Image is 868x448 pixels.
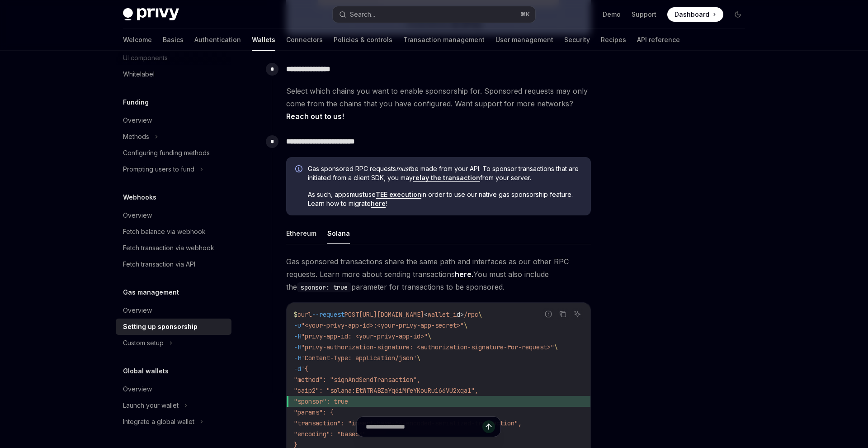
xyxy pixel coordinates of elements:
[637,29,680,51] a: API reference
[123,305,152,316] div: Overview
[571,308,583,320] button: Ask AI
[116,302,231,319] a: Overview
[116,207,231,224] a: Overview
[286,29,323,51] a: Connectors
[294,397,348,405] span: "sponsor": true
[557,308,569,320] button: Copy the contents from the code block
[542,308,554,320] button: Report incorrect code
[359,310,424,319] span: [URL][DOMAIN_NAME]
[294,321,301,329] span: -u
[455,270,473,279] a: here.
[123,164,194,175] div: Prompting users to fund
[123,69,155,80] div: Whitelabel
[376,191,421,199] a: TEE execution
[554,343,558,351] span: \
[294,310,297,319] span: $
[520,11,530,18] span: ⌘ K
[294,386,478,395] span: "caip2": "solana:EtWTRABZaYq6iMfeYKouRu166VU2xqa1",
[301,332,428,340] span: "privy-app-id: <your-privy-app-id>"
[457,310,460,319] span: d
[286,112,344,121] a: Reach out to us!
[301,354,417,362] span: 'Content-Type: application/json'
[116,240,231,256] a: Fetch transaction via webhook
[464,321,467,329] span: \
[424,310,428,319] span: <
[667,7,723,22] a: Dashboard
[286,255,591,293] span: Gas sponsored transactions share the same path and interfaces as our other RPC requests. Learn mo...
[294,354,301,362] span: -H
[308,190,582,208] span: As such, apps use in order to use our native gas sponsorship feature. Learn how to migrate !
[731,7,745,22] button: Toggle dark mode
[349,191,365,198] strong: must
[123,259,195,270] div: Fetch transaction via API
[116,319,231,335] a: Setting up sponsorship
[632,10,656,19] a: Support
[116,224,231,240] a: Fetch balance via webhook
[163,29,184,51] a: Basics
[295,165,304,174] svg: Info
[116,256,231,272] a: Fetch transaction via API
[413,174,480,182] a: relay the transaction
[603,10,621,19] a: Demo
[123,115,152,126] div: Overview
[123,384,152,395] div: Overview
[123,243,214,253] div: Fetch transaction via webhook
[194,29,241,51] a: Authentication
[482,420,495,433] button: Send message
[301,365,308,373] span: '{
[371,200,386,208] a: here
[495,29,553,51] a: User management
[123,416,194,427] div: Integrate a global wallet
[301,321,464,329] span: "<your-privy-app-id>:<your-privy-app-secret>"
[294,343,301,351] span: -H
[601,29,626,51] a: Recipes
[123,131,149,142] div: Methods
[428,332,431,340] span: \
[116,66,231,82] a: Whitelabel
[123,321,198,332] div: Setting up sponsorship
[294,408,334,416] span: "params": {
[116,381,231,397] a: Overview
[460,310,464,319] span: >
[344,310,359,319] span: POST
[564,29,590,51] a: Security
[294,365,301,373] span: -d
[123,210,152,221] div: Overview
[350,9,375,20] div: Search...
[294,376,420,384] span: "method": "signAndSendTransaction",
[123,226,206,237] div: Fetch balance via webhook
[297,282,351,292] code: sponsor: true
[403,29,485,51] a: Transaction management
[116,145,231,161] a: Configuring funding methods
[286,85,591,123] span: Select which chains you want to enable sponsorship for. Sponsored requests may only come from the...
[123,400,179,411] div: Launch your wallet
[297,310,312,319] span: curl
[428,310,457,319] span: wallet_i
[417,354,420,362] span: \
[123,192,156,203] h5: Webhooks
[123,338,164,348] div: Custom setup
[123,8,179,21] img: dark logo
[675,10,709,19] span: Dashboard
[123,148,210,158] div: Configuring funding methods
[286,223,316,244] button: Ethereum
[116,112,231,129] a: Overview
[396,165,410,172] em: must
[312,310,344,319] span: --request
[123,287,179,298] h5: Gas management
[252,29,275,51] a: Wallets
[123,29,152,51] a: Welcome
[123,97,149,108] h5: Funding
[333,6,535,23] button: Search...⌘K
[123,366,169,377] h5: Global wallets
[294,332,301,340] span: -H
[308,164,582,182] span: Gas sponsored RPC requests be made from your API. To sponsor transactions that are initiated from...
[464,310,478,319] span: /rpc
[478,310,482,319] span: \
[301,343,554,351] span: "privy-authorization-signature: <authorization-signature-for-request>"
[334,29,392,51] a: Policies & controls
[327,223,350,244] button: Solana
